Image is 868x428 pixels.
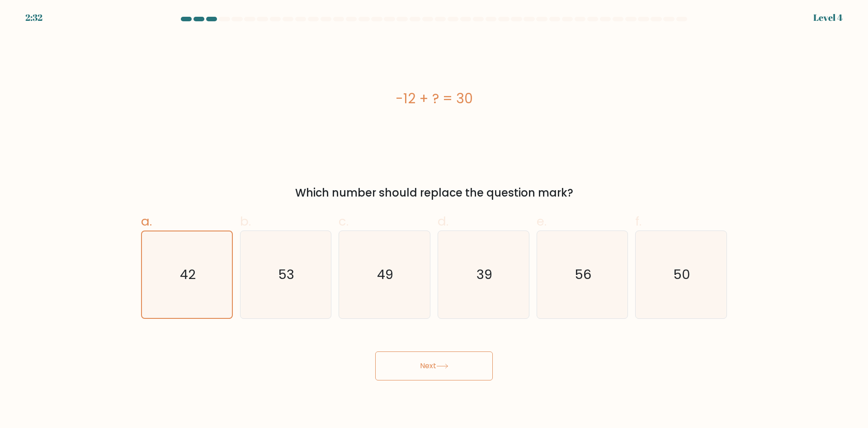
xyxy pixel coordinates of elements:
div: Which number should replace the question mark? [146,185,722,201]
text: 42 [180,265,196,284]
span: a. [141,212,152,230]
span: c. [339,212,349,230]
text: 50 [674,265,691,284]
span: b. [240,212,251,230]
div: 2:32 [25,11,42,24]
div: Level 4 [813,11,843,24]
text: 39 [476,265,492,284]
text: 56 [575,265,591,284]
text: 53 [278,265,295,284]
button: Next [375,351,493,380]
text: 49 [377,265,394,284]
div: -12 + ? = 30 [141,88,727,109]
span: d. [438,212,448,230]
span: e. [537,212,547,230]
span: f. [635,212,642,230]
